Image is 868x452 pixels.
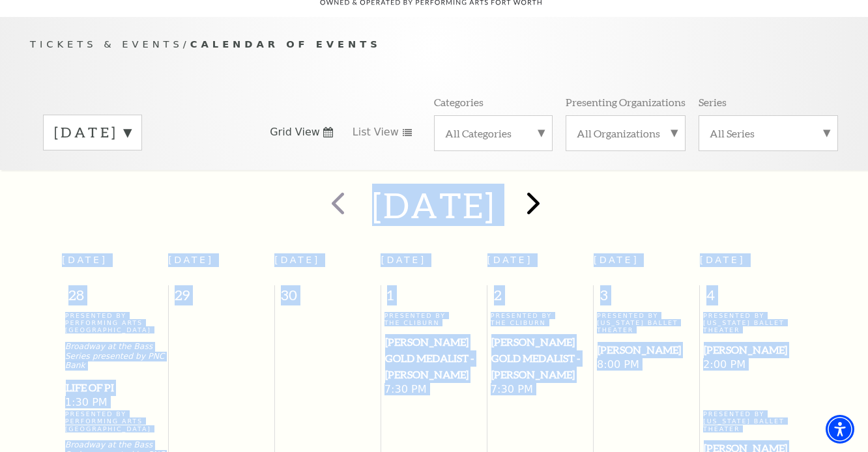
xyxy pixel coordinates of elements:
[274,255,320,265] span: [DATE]
[168,255,214,265] span: [DATE]
[566,95,686,109] p: Presenting Organizations
[597,358,697,373] span: 8:00 PM
[65,410,165,432] p: Presented By Performing Arts [GEOGRAPHIC_DATA]
[372,184,495,226] h2: [DATE]
[597,312,697,334] p: Presented By [US_STATE] Ballet Theater
[434,95,484,109] p: Categories
[312,182,360,229] button: prev
[508,182,556,229] button: next
[381,285,487,311] span: 1
[385,334,484,382] span: [PERSON_NAME] Gold Medalist - [PERSON_NAME]
[704,342,802,358] span: [PERSON_NAME]
[65,342,165,371] p: Broadway at the Bass Series presented by PNC Bank
[487,285,593,311] span: 2
[353,125,399,139] span: List View
[491,334,590,382] span: [PERSON_NAME] Gold Medalist - [PERSON_NAME]
[30,38,183,49] span: Tickets & Events
[598,342,696,358] span: [PERSON_NAME]
[65,396,165,410] span: 1:30 PM
[700,255,745,265] span: [DATE]
[491,383,590,397] span: 7:30 PM
[381,255,426,265] span: [DATE]
[703,312,803,334] p: Presented By [US_STATE] Ballet Theater
[169,285,274,311] span: 29
[577,126,674,140] label: All Organizations
[384,383,484,397] span: 7:30 PM
[65,312,165,334] p: Presented By Performing Arts [GEOGRAPHIC_DATA]
[594,285,699,311] span: 3
[62,285,168,311] span: 28
[703,358,803,373] span: 2:00 PM
[66,380,164,396] span: Life of Pi
[384,312,484,327] p: Presented By The Cliburn
[703,410,803,432] p: Presented By [US_STATE] Ballet Theater
[491,312,590,327] p: Presented By The Cliburn
[445,126,542,140] label: All Categories
[30,36,838,53] p: /
[594,255,639,265] span: [DATE]
[487,255,533,265] span: [DATE]
[275,285,381,311] span: 30
[270,125,320,139] span: Grid View
[190,38,381,49] span: Calendar of Events
[54,122,131,143] label: [DATE]
[710,126,827,140] label: All Series
[62,255,108,265] span: [DATE]
[700,285,806,311] span: 4
[826,415,854,444] div: Accessibility Menu
[699,95,727,109] p: Series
